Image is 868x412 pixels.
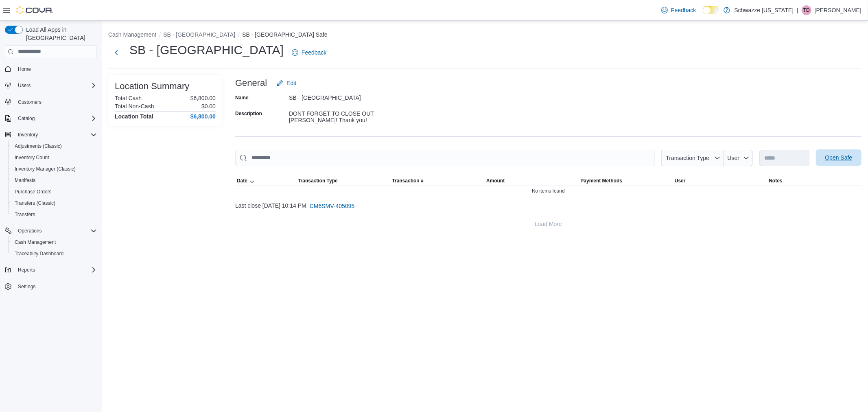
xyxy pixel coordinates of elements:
a: Adjustments (Classic) [11,141,65,151]
span: Customers [15,97,97,107]
span: Transaction # [392,178,424,184]
span: Edit [286,79,296,87]
button: Next [108,44,125,61]
span: Catalog [18,115,35,122]
span: Inventory [18,131,38,138]
button: Settings [2,281,100,292]
button: Load More [235,216,861,232]
span: Traceabilty Dashboard [15,250,63,257]
button: CM6SMV-405095 [306,198,358,214]
span: Home [15,64,97,74]
button: Traceabilty Dashboard [8,248,100,259]
input: Dark Mode [703,6,720,14]
span: Load More [535,220,562,228]
h3: Location Summary [115,81,189,91]
span: Operations [15,226,97,236]
button: Inventory Manager (Classic) [8,163,100,175]
span: Cash Management [11,237,97,247]
p: Schwazze [US_STATE] [734,5,794,15]
button: Cash Management [108,31,156,38]
label: Name [235,94,249,101]
span: No items found [532,188,565,194]
a: Feedback [289,44,330,61]
div: Thomas Diperna [802,5,811,15]
button: Inventory [2,129,100,140]
p: $6,800.00 [190,95,216,101]
span: Feedback [302,48,326,57]
span: Inventory Count [15,154,49,161]
p: $0.00 [201,103,216,110]
button: Adjustments (Classic) [8,140,100,152]
button: Edit [273,75,300,91]
a: Manifests [11,175,39,185]
a: Feedback [658,2,699,18]
h1: SB - [GEOGRAPHIC_DATA] [129,42,284,58]
button: Home [2,63,100,75]
span: Payment Methods [581,178,623,184]
div: DONT FORGET TO CLOSE OUT [PERSON_NAME]! Thank you! [289,107,398,123]
span: Customers [18,99,42,105]
button: Customers [2,96,100,108]
span: Settings [15,281,97,291]
button: Open Safe [816,149,861,166]
div: Last close [DATE] 10:14 PM [235,198,861,214]
label: Description [235,110,262,117]
span: Notes [769,178,783,184]
span: Operations [18,228,42,234]
a: Purchase Orders [11,187,55,197]
a: Inventory Count [11,153,52,162]
span: Users [15,81,97,90]
a: Home [15,64,34,74]
a: Transfers [11,210,38,219]
nav: An example of EuiBreadcrumbs [108,31,861,40]
button: User [673,176,767,186]
button: Amount [485,176,579,186]
a: Customers [15,97,45,107]
span: User [675,178,686,184]
button: SB - [GEOGRAPHIC_DATA] [163,31,235,38]
span: Transfers [15,211,35,218]
span: Transaction Type [298,178,338,184]
span: Home [18,66,31,72]
span: User [728,155,740,161]
span: Transaction Type [666,155,709,161]
span: Adjustments (Classic) [11,141,97,151]
button: Date [235,176,296,186]
span: Catalog [15,114,97,123]
button: Transaction Type [661,150,724,166]
span: Transfers [11,210,97,219]
button: Reports [2,264,100,276]
h4: Location Total [115,113,153,120]
button: Inventory Count [8,152,100,163]
a: Traceabilty Dashboard [11,249,67,259]
span: Reports [18,267,35,273]
a: Cash Management [11,237,59,247]
span: Feedback [671,6,696,14]
h4: $6,800.00 [190,113,216,120]
span: Inventory [15,130,97,140]
span: TD [803,5,810,15]
span: Inventory Manager (Classic) [15,166,76,172]
span: Manifests [11,175,97,185]
p: [PERSON_NAME] [815,5,861,15]
button: Transfers [8,209,100,220]
span: Users [18,82,31,89]
span: Inventory Manager (Classic) [11,164,97,174]
span: Settings [18,283,35,290]
div: SB - [GEOGRAPHIC_DATA] [289,91,398,101]
button: SB - [GEOGRAPHIC_DATA] Safe [242,31,328,38]
button: Users [2,80,100,91]
span: Adjustments (Classic) [15,143,62,149]
span: CM6SMV-405095 [310,202,355,210]
h3: General [235,78,267,88]
p: | [797,5,798,15]
button: User [724,150,753,166]
button: Transaction Type [296,176,391,186]
span: Load All Apps in [GEOGRAPHIC_DATA] [23,26,97,42]
span: Inventory Count [11,153,97,162]
button: Cash Management [8,237,100,248]
span: Cash Management [15,239,56,245]
button: Operations [2,225,100,237]
button: Payment Methods [579,176,673,186]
